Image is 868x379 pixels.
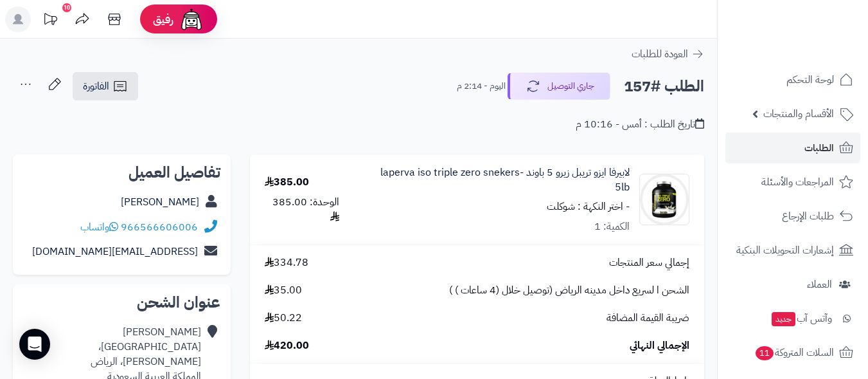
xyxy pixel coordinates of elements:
button: جاري التوصيل [508,73,610,100]
div: تاريخ الطلب : أمس - 10:16 م [576,117,704,132]
a: [EMAIL_ADDRESS][DOMAIN_NAME] [32,244,198,259]
span: 420.00 [265,338,309,353]
small: اليوم - 2:14 م [457,80,506,93]
a: الطلبات [725,133,860,163]
a: لوحة التحكم [725,64,860,95]
h2: الطلب #157 [624,73,704,100]
div: 10 [62,3,71,12]
a: طلبات الإرجاع [725,201,860,232]
span: 50.22 [265,311,302,326]
span: الأقسام والمنتجات [763,105,834,123]
img: ai-face.png [179,6,204,32]
div: الكمية: 1 [594,219,630,234]
span: إجمالي سعر المنتجات [609,255,689,270]
span: الإجمالي النهائي [630,338,689,353]
div: Open Intercom Messenger [19,329,50,360]
span: 35.00 [265,283,302,298]
span: المراجعات والأسئلة [761,173,834,191]
span: جديد [772,312,795,326]
img: logo-2.png [781,33,856,60]
span: 334.78 [265,255,308,270]
a: وآتس آبجديد [725,303,860,334]
span: وآتس آب [770,310,832,328]
span: 11 [756,346,774,360]
span: العملاء [807,275,832,293]
span: رفيق [153,12,173,27]
span: العودة للطلبات [632,46,688,62]
a: العملاء [725,269,860,300]
a: لابيرفا ايزو تريبل زيرو 5 باوند -laperva iso triple zero snekers 5lb [369,165,630,195]
span: إشعارات التحويلات البنكية [736,241,834,259]
span: الطلبات [804,139,834,157]
span: لوحة التحكم [786,71,834,89]
a: الفاتورة [73,72,138,100]
a: [PERSON_NAME] [121,194,199,210]
div: الوحدة: 385.00 [265,195,339,225]
img: 1540a149ef14d801c4e8bc7ea27c4333c0-90x90.jpg [640,174,689,225]
a: إشعارات التحويلات البنكية [725,235,860,266]
h2: تفاصيل العميل [23,165,220,180]
a: العودة للطلبات [632,46,704,62]
a: 966566606006 [121,219,198,235]
span: ضريبة القيمة المضافة [607,311,689,326]
span: الشحن ا لسريع داخل مدينه الرياض (توصيل خلال (4 ساعات ) ) [449,283,689,298]
h2: عنوان الشحن [23,295,220,310]
span: طلبات الإرجاع [782,207,834,225]
div: 385.00 [265,175,309,190]
a: السلات المتروكة11 [725,337,860,368]
a: واتساب [80,219,118,235]
span: السلات المتروكة [754,344,834,362]
a: المراجعات والأسئلة [725,167,860,198]
span: الفاتورة [83,79,109,94]
small: - اختر النكهة : شوكلت [547,199,630,214]
a: تحديثات المنصة [34,6,66,35]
